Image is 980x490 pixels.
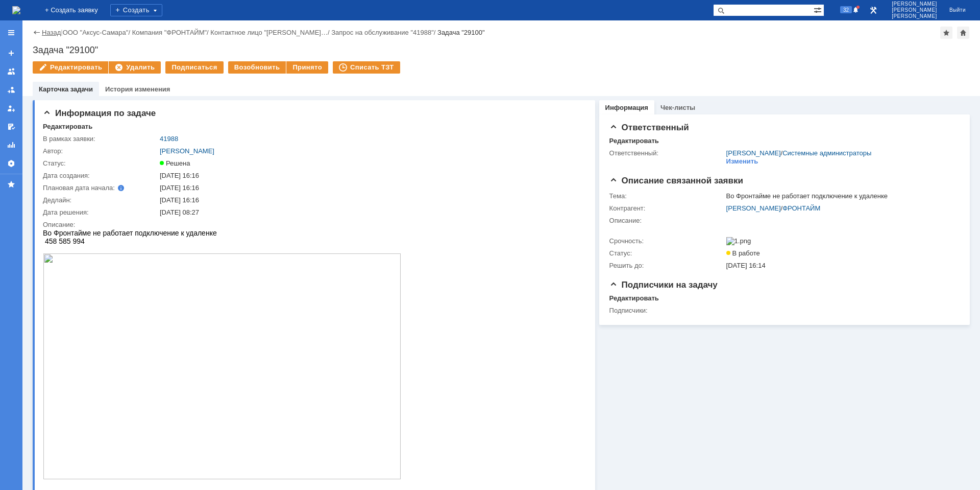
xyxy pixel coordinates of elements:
[726,149,781,157] a: [PERSON_NAME]
[609,294,659,302] div: Редактировать
[726,204,781,212] a: [PERSON_NAME]
[3,119,19,135] a: Мои согласования
[609,176,743,185] span: Описание связанной заявки
[43,108,156,118] span: Информация по задаче
[867,4,879,16] a: Перейти в интерфейс администратора
[957,27,969,39] div: Сделать домашней страницей
[160,196,579,204] div: [DATE] 16:16
[3,45,19,61] a: Создать заявку
[12,6,20,14] a: Перейти на домашнюю страницу
[132,29,207,36] a: Компания "ФРОНТАЙМ"
[160,208,579,217] div: [DATE] 08:27
[210,29,331,36] div: /
[43,135,158,143] div: В рамках заявки:
[43,147,158,155] div: Автор:
[160,147,214,155] a: [PERSON_NAME]
[43,221,581,229] div: Описание:
[3,100,19,116] a: Мои заявки
[609,192,724,200] div: Тема:
[160,172,579,180] div: [DATE] 16:16
[33,45,970,55] div: Задача "29100"
[782,149,871,157] a: Системные администраторы
[726,237,751,245] img: 1.png
[160,135,178,143] a: 41988
[609,149,724,157] div: Ответственный:
[609,204,724,213] div: Контрагент:
[61,28,62,36] div: |
[437,29,485,36] div: Задача "29100"
[892,7,937,13] span: [PERSON_NAME]
[660,104,695,111] a: Чек-листы
[726,192,954,200] div: Во Фронтайме не работает подключение к удаленке
[63,29,132,36] div: /
[43,184,145,192] div: Плановая дата начала:
[609,307,724,315] div: Подписчики:
[43,123,92,131] div: Редактировать
[892,13,937,19] span: [PERSON_NAME]
[43,159,158,168] div: Статус:
[43,208,158,217] div: Дата решения:
[609,137,659,145] div: Редактировать
[39,85,93,93] a: Карточка задачи
[3,155,19,172] a: Настройки
[609,237,724,245] div: Срочность:
[210,29,328,36] a: Контактное лицо "[PERSON_NAME]…
[63,29,129,36] a: ООО "Аксус-Самара"
[605,104,648,111] a: Информация
[3,82,19,98] a: Заявки в моей ответственности
[110,4,162,16] div: Создать
[892,1,937,7] span: [PERSON_NAME]
[609,123,689,132] span: Ответственный
[43,172,158,180] div: Дата создания:
[42,29,61,36] a: Назад
[814,5,824,14] span: Расширенный поиск
[609,280,718,290] span: Подписчики на задачу
[609,262,724,270] div: Решить до:
[3,137,19,153] a: Отчеты
[132,29,211,36] div: /
[940,27,952,39] div: Добавить в избранное
[726,157,758,166] div: Изменить
[609,249,724,258] div: Статус:
[105,85,170,93] a: История изменения
[609,217,957,225] div: Описание:
[840,6,852,13] span: 32
[3,63,19,80] a: Заявки на командах
[160,159,190,167] span: Решена
[726,262,766,269] span: [DATE] 16:14
[331,29,434,36] a: Запрос на обслуживание "41988"
[782,204,820,212] a: ФРОНТАЙМ
[726,249,760,257] span: В работе
[12,6,20,14] img: logo
[726,149,872,157] div: /
[160,184,579,192] div: [DATE] 16:16
[2,8,42,16] span: 458 585 994
[331,29,437,36] div: /
[43,196,158,204] div: Дедлайн:
[726,204,954,213] div: /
